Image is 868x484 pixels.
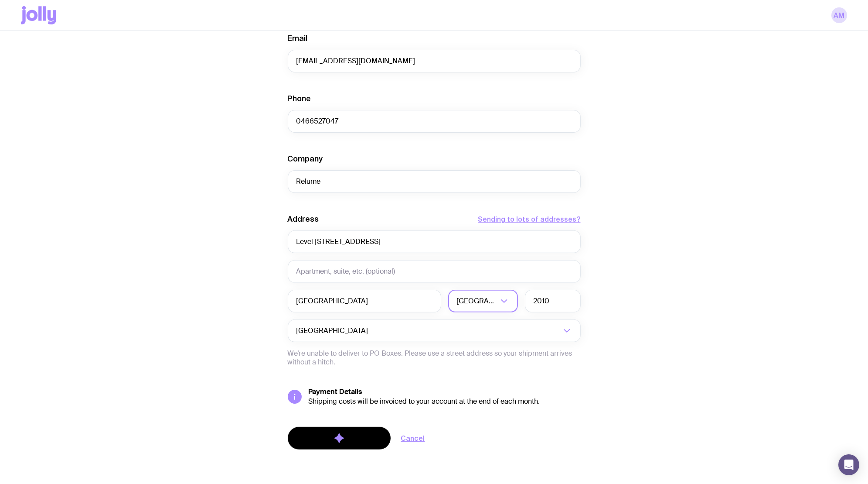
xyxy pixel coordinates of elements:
[288,33,308,44] label: Email
[288,319,581,342] div: Search for option
[457,290,498,312] span: [GEOGRAPHIC_DATA]
[288,170,581,193] input: Company Name (optional)
[288,93,311,104] label: Phone
[288,230,581,253] input: Street Address
[370,319,561,342] input: Search for option
[288,50,581,72] input: employee@company.com
[309,397,581,406] div: Shipping costs will be invoiced to your account at the end of each month.
[288,214,319,224] label: Address
[288,349,581,367] p: We’re unable to deliver to PO Boxes. Please use a street address so your shipment arrives without...
[288,110,581,133] input: 0400 123 456
[478,214,581,224] button: Sending to lots of addresses?
[296,319,370,342] span: [GEOGRAPHIC_DATA]
[309,388,581,396] h5: Payment Details
[448,290,518,312] div: Search for option
[401,433,425,443] a: Cancel
[831,7,847,23] a: AM
[288,154,323,164] label: Company
[525,290,581,312] input: Postcode
[288,260,581,283] input: Apartment, suite, etc. (optional)
[838,454,859,475] div: Open Intercom Messenger
[288,290,441,312] input: Suburb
